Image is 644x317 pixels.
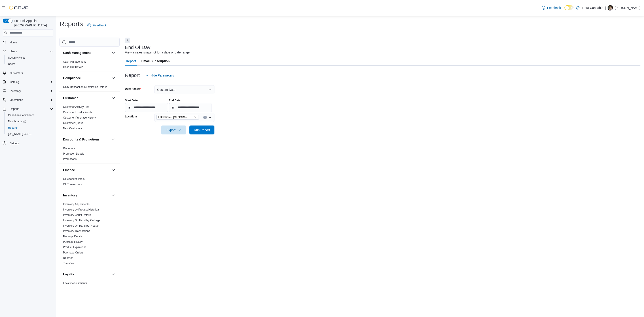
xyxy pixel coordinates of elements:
[8,70,25,76] a: Customers
[63,183,83,186] span: GL Transactions
[8,40,53,45] span: Home
[8,49,53,54] span: Users
[59,59,120,72] div: Cash Management
[547,6,561,10] span: Feedback
[10,71,23,75] span: Customers
[10,41,17,44] span: Home
[540,3,563,12] a: Feedback
[63,51,91,55] h3: Cash Management
[169,103,212,112] input: Press the down key to open a popover containing a calendar.
[8,113,34,117] span: Canadian Compliance
[63,208,100,211] a: Inventory by Product Historical
[4,112,55,118] button: Canadian Compliance
[63,168,110,172] button: Finance
[143,71,176,80] button: Hide Parameters
[10,142,19,145] span: Settings
[8,141,21,146] a: Settings
[63,96,78,100] h3: Customer
[3,37,53,158] nav: Complex example
[169,99,180,102] label: End Date
[63,85,107,89] a: OCS Transaction Submission Details
[1,106,55,112] button: Reports
[63,157,77,161] a: Promotions
[63,208,100,211] span: Inventory by Product Historical
[59,281,120,293] div: Loyalty
[63,96,110,100] button: Customer
[10,98,23,102] span: Operations
[6,55,27,60] a: Security Roles
[8,70,53,76] span: Customers
[8,62,15,66] span: Users
[63,51,110,55] button: Cash Management
[4,131,55,137] button: [US_STATE] CCRS
[194,128,210,132] span: Run Report
[63,213,91,217] span: Inventory Count Details
[164,126,184,134] span: Export
[63,193,77,198] h3: Inventory
[63,116,96,119] span: Customer Purchase History
[10,80,19,84] span: Catalog
[111,50,116,55] button: Cash Management
[63,213,91,217] a: Inventory Count Details
[111,95,116,101] button: Customer
[63,66,83,69] a: Cash Out Details
[63,121,83,125] span: Customer Queue
[4,55,55,61] button: Security Roles
[6,113,36,118] a: Canadian Compliance
[63,168,75,172] h3: Finance
[125,115,138,118] label: Locations
[8,106,53,112] span: Reports
[63,183,83,186] a: GL Transactions
[8,97,25,103] button: Operations
[125,103,168,112] input: Press the down key to open a popover containing a calendar.
[63,202,89,206] span: Inventory Adjustments
[13,19,53,28] span: Load All Apps in [GEOGRAPHIC_DATA]
[59,104,120,133] div: Customer
[63,157,77,161] span: Promotions
[564,5,574,10] input: Dark Mode
[125,45,150,50] h3: End Of Day
[582,5,603,11] p: Flora Cannabis
[93,23,106,28] span: Feedback
[125,38,130,43] button: Next
[125,73,140,78] h3: Report
[63,147,75,150] span: Discounts
[63,152,84,155] a: Promotion Details
[10,89,21,93] span: Inventory
[63,235,83,238] a: Package Details
[10,107,19,111] span: Reports
[158,115,193,119] span: Lakeshore - [GEOGRAPHIC_DATA] - 450372
[8,106,21,112] button: Reports
[59,19,83,28] h1: Reports
[111,137,116,142] button: Discounts & Promotions
[63,224,99,227] a: Inventory On Hand by Product
[63,281,87,285] span: Loyalty Adjustments
[8,88,23,94] button: Inventory
[8,126,17,130] span: Reports
[63,272,74,277] h3: Loyalty
[6,61,17,67] a: Users
[8,56,25,60] span: Security Roles
[63,137,110,142] button: Discounts & Promotions
[63,219,100,222] a: Inventory On Hand by Package
[6,125,19,130] a: Reports
[6,131,53,137] span: Washington CCRS
[9,6,29,10] img: Cova
[1,79,55,85] button: Catalog
[111,167,116,173] button: Finance
[63,116,96,119] a: Customer Purchase History
[63,251,83,254] span: Purchase Orders
[63,105,89,109] span: Customer Activity List
[10,50,17,53] span: Users
[6,125,53,130] span: Reports
[6,113,53,118] span: Canadian Compliance
[63,76,81,80] h3: Compliance
[63,262,74,265] span: Transfers
[63,121,83,125] a: Customer Queue
[189,126,214,134] button: Run Report
[150,73,174,78] span: Hide Parameters
[8,79,21,85] button: Catalog
[141,57,170,66] span: Email Subscription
